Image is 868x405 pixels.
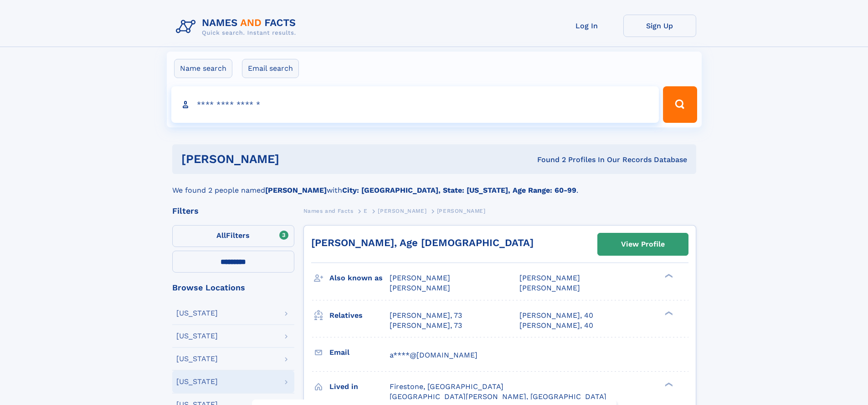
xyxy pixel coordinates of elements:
[172,207,294,215] div: Filters
[176,378,218,385] div: [US_STATE]
[176,310,218,317] div: [US_STATE]
[390,382,503,391] span: Firestone, [GEOGRAPHIC_DATA]
[342,186,576,195] b: City: [GEOGRAPHIC_DATA], State: [US_STATE], Age Range: 60-99
[364,205,368,216] a: E
[311,237,534,248] a: [PERSON_NAME], Age [DEMOGRAPHIC_DATA]
[265,186,327,195] b: [PERSON_NAME]
[181,153,408,165] h1: [PERSON_NAME]
[663,273,673,279] div: ❯
[598,233,688,255] a: View Profile
[390,284,450,292] span: [PERSON_NAME]
[663,310,673,316] div: ❯
[172,284,294,292] div: Browse Locations
[390,392,606,401] span: [GEOGRAPHIC_DATA][PERSON_NAME], [GEOGRAPHIC_DATA]
[519,274,580,282] span: [PERSON_NAME]
[378,205,426,216] a: [PERSON_NAME]
[364,208,368,214] span: E
[519,284,580,292] span: [PERSON_NAME]
[176,355,218,363] div: [US_STATE]
[329,345,390,360] h3: Email
[329,270,390,286] h3: Also known as
[172,15,303,39] img: Logo Names and Facts
[216,231,226,240] span: All
[329,379,390,394] h3: Lived in
[663,381,673,387] div: ❯
[174,59,232,78] label: Name search
[390,310,462,321] a: [PERSON_NAME], 73
[378,208,426,214] span: [PERSON_NAME]
[303,205,354,216] a: Names and Facts
[390,274,450,282] span: [PERSON_NAME]
[519,321,593,331] a: [PERSON_NAME], 40
[519,310,593,321] a: [PERSON_NAME], 40
[663,86,697,123] button: Search Button
[550,15,623,37] a: Log In
[171,86,659,123] input: search input
[242,59,299,78] label: Email search
[176,332,218,340] div: [US_STATE]
[172,174,696,196] div: We found 2 people named with .
[408,155,687,165] div: Found 2 Profiles In Our Records Database
[390,321,462,331] a: [PERSON_NAME], 73
[437,208,486,214] span: [PERSON_NAME]
[623,15,696,37] a: Sign Up
[172,225,294,247] label: Filters
[621,234,665,255] div: View Profile
[329,308,390,323] h3: Relatives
